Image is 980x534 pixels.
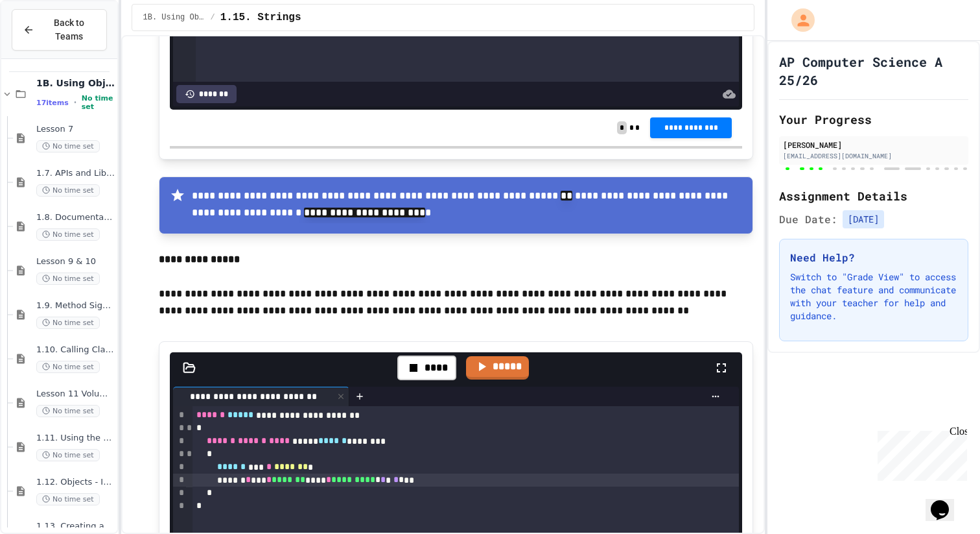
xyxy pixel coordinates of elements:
[210,12,215,23] span: /
[42,16,96,43] span: Back to Teams
[36,256,115,267] span: Lesson 9 & 10
[36,273,100,285] span: No time set
[790,271,957,322] p: Switch to "Grade View" to access the chat feature and communicate with your teacher for help and ...
[220,10,301,25] span: 1.15. Strings
[872,426,967,481] iframe: chat widget
[926,482,967,521] iframe: chat widget
[36,477,115,488] span: 1.12. Objects - Instances of Classes
[783,151,964,161] div: [EMAIL_ADDRESS][DOMAIN_NAME]
[36,228,100,241] span: No time set
[779,212,837,227] span: Due Date:
[843,210,884,228] span: [DATE]
[783,139,964,151] div: [PERSON_NAME]
[5,5,89,82] div: Chat with us now!Close
[36,433,115,444] span: 1.11. Using the Math Class
[36,361,100,373] span: No time set
[779,187,968,205] h2: Assignment Details
[36,317,100,329] span: No time set
[143,12,205,23] span: 1B. Using Objects and Methods
[36,449,100,461] span: No time set
[36,124,115,135] span: Lesson 7
[778,5,818,35] div: My Account
[36,493,100,505] span: No time set
[12,9,107,51] button: Back to Teams
[74,97,76,108] span: •
[36,300,115,311] span: 1.9. Method Signatures
[36,99,69,107] span: 17 items
[36,405,100,417] span: No time set
[36,184,100,197] span: No time set
[36,168,115,179] span: 1.7. APIs and Libraries
[779,53,968,89] h1: AP Computer Science A 25/26
[36,140,100,152] span: No time set
[82,94,115,111] span: No time set
[36,77,115,89] span: 1B. Using Objects and Methods
[36,345,115,356] span: 1.10. Calling Class Methods
[36,212,115,223] span: 1.8. Documentation with Comments and Preconditions
[779,110,968,128] h2: Your Progress
[36,521,115,532] span: 1.13. Creating and Initializing Objects: Constructors
[790,250,957,265] h3: Need Help?
[36,389,115,400] span: Lesson 11 Volume, Distance, & Quadratic Formula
